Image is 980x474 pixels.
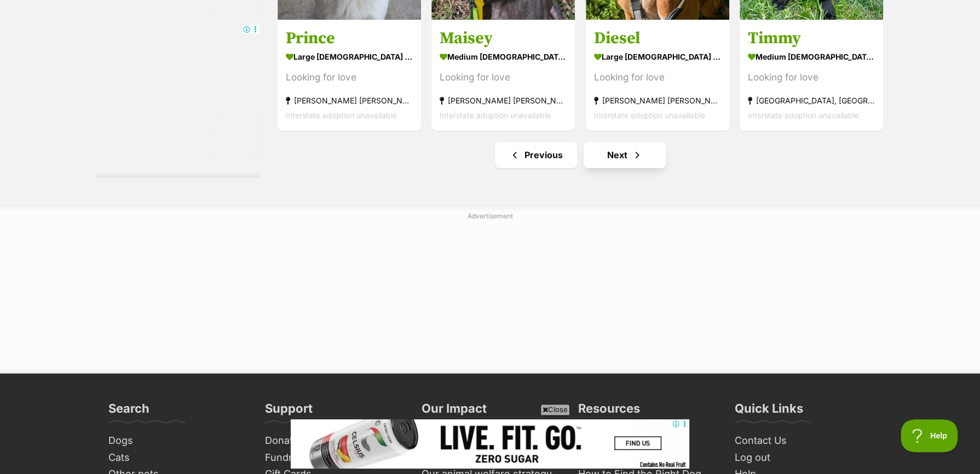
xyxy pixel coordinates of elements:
[286,28,413,49] h3: Prince
[431,20,575,131] a: Maisey medium [DEMOGRAPHIC_DATA] Dog Looking for love [PERSON_NAME] [PERSON_NAME], [GEOGRAPHIC_DA...
[540,404,570,415] span: Close
[440,111,551,120] span: Interstate adoption unavailable
[748,70,875,85] div: Looking for love
[276,142,884,168] nav: Pagination
[901,419,958,452] iframe: Help Scout Beacon - Open
[261,449,406,466] a: Fundraise
[96,25,260,161] iframe: Advertisement
[735,401,803,423] h3: Quick Links
[286,93,413,108] strong: [PERSON_NAME] [PERSON_NAME], [GEOGRAPHIC_DATA]
[286,49,413,65] strong: large [DEMOGRAPHIC_DATA] Dog
[748,49,875,65] strong: medium [DEMOGRAPHIC_DATA] Dog
[584,142,666,168] a: Next page
[730,432,876,449] a: Contact Us
[594,111,705,120] span: Interstate adoption unavailable
[422,401,487,423] h3: Our Impact
[265,401,313,423] h3: Support
[440,93,567,108] strong: [PERSON_NAME] [PERSON_NAME], [GEOGRAPHIC_DATA]
[748,111,859,120] span: Interstate adoption unavailable
[261,432,406,449] a: Donate
[586,20,729,131] a: Diesel large [DEMOGRAPHIC_DATA] Dog Looking for love [PERSON_NAME] [PERSON_NAME], [GEOGRAPHIC_DAT...
[495,142,577,168] a: Previous page
[594,49,721,65] strong: large [DEMOGRAPHIC_DATA] Dog
[594,28,721,49] h3: Diesel
[748,28,875,49] h3: Timmy
[578,401,640,423] h3: Resources
[740,20,883,131] a: Timmy medium [DEMOGRAPHIC_DATA] Dog Looking for love [GEOGRAPHIC_DATA], [GEOGRAPHIC_DATA] Interst...
[440,70,567,85] div: Looking for love
[594,70,721,85] div: Looking for love
[730,449,876,466] a: Log out
[291,419,689,469] iframe: Advertisement
[278,20,421,131] a: Prince large [DEMOGRAPHIC_DATA] Dog Looking for love [PERSON_NAME] [PERSON_NAME], [GEOGRAPHIC_DAT...
[748,93,875,108] strong: [GEOGRAPHIC_DATA], [GEOGRAPHIC_DATA]
[440,28,567,49] h3: Maisey
[108,401,149,423] h3: Search
[440,49,567,65] strong: medium [DEMOGRAPHIC_DATA] Dog
[104,449,250,466] a: Cats
[224,226,756,362] iframe: Advertisement
[286,111,397,120] span: Interstate adoption unavailable
[104,432,250,449] a: Dogs
[286,70,413,85] div: Looking for love
[594,93,721,108] strong: [PERSON_NAME] [PERSON_NAME], [GEOGRAPHIC_DATA]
